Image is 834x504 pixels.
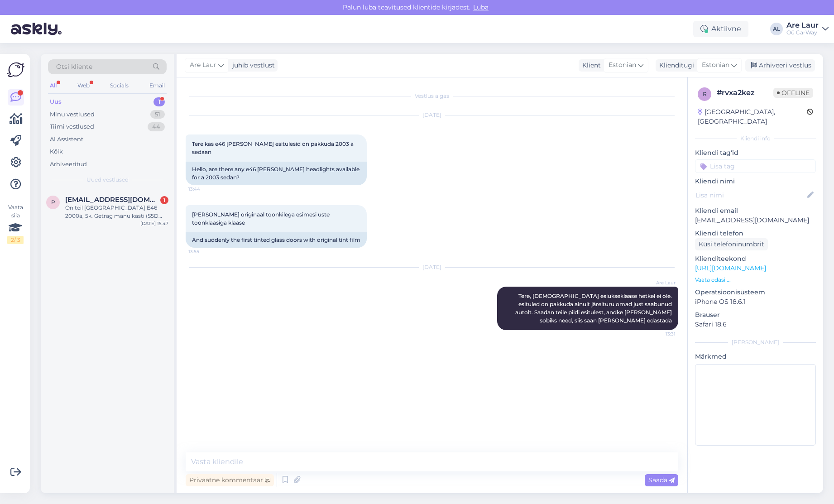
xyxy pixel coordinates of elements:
[695,352,816,361] p: Märkmed
[50,135,83,144] div: AI Assistent
[656,61,694,70] div: Klienditugi
[65,196,159,204] span: pesamuna@gmail.com
[695,254,816,264] p: Klienditeekond
[695,177,816,186] p: Kliendi nimi
[56,62,92,72] span: Otsi kliente
[51,199,55,206] span: p
[695,134,816,143] div: Kliendi info
[609,60,636,70] span: Estonian
[50,147,63,156] div: Kõik
[515,293,673,324] span: Tere, [DEMOGRAPHIC_DATA] esiukseklaase hetkel ei ole. esituled on pakkuda ainult järelturu omad j...
[50,110,95,119] div: Minu vestlused
[140,220,168,227] div: [DATE] 15:47
[695,238,768,250] div: Küsi telefoninumbrit
[695,297,816,307] p: iPhone OS 18.6.1
[50,160,87,169] div: Arhiveeritud
[188,248,222,255] span: 13:55
[695,148,816,158] p: Kliendi tag'id
[7,61,24,78] img: Askly Logo
[698,107,807,126] div: [GEOGRAPHIC_DATA], [GEOGRAPHIC_DATA]
[695,320,816,329] p: Safari 18.6
[695,206,816,216] p: Kliendi email
[702,60,729,70] span: Estonian
[48,80,58,91] div: All
[770,23,783,35] div: AL
[50,122,94,131] div: Tiimi vestlused
[186,111,678,119] div: [DATE]
[186,263,678,271] div: [DATE]
[190,60,216,70] span: Are Laur
[695,159,816,173] input: Lisa tag
[150,110,165,119] div: 51
[76,80,91,91] div: Web
[703,91,707,97] span: r
[188,186,222,192] span: 13:44
[229,61,275,70] div: juhib vestlust
[695,264,766,272] a: [URL][DOMAIN_NAME]
[786,29,819,36] div: Oü CarWay
[642,279,676,286] span: Are Laur
[786,22,819,29] div: Are Laur
[745,59,815,72] div: Arhiveeri vestlus
[50,97,62,106] div: Uus
[648,476,675,484] span: Saada
[642,331,676,337] span: 13:31
[693,21,748,37] div: Aktiivne
[186,232,367,248] div: And suddenly the first tinted glass doors with original tint film
[65,204,168,220] div: On teil [GEOGRAPHIC_DATA] E46 2000a, 5k. Getrag manu kasti (S5D 250G - TAJT)
[695,229,816,238] p: Kliendi telefon
[192,140,355,155] span: Tere kas e46 [PERSON_NAME] esitulesid on pakkuda 2003 a sedaan
[695,310,816,320] p: Brauser
[153,97,165,106] div: 1
[148,122,165,131] div: 44
[695,190,805,200] input: Lisa nimi
[695,338,816,346] div: [PERSON_NAME]
[148,80,167,91] div: Email
[695,276,816,284] p: Vaata edasi ...
[717,87,773,98] div: # rvxa2kez
[579,61,601,70] div: Klient
[108,80,130,91] div: Socials
[695,216,816,225] p: [EMAIL_ADDRESS][DOMAIN_NAME]
[86,176,129,184] span: Uued vestlused
[186,162,367,185] div: Hello, are there any e46 [PERSON_NAME] headlights available for a 2003 sedan?
[470,3,491,11] span: Luba
[186,474,274,486] div: Privaatne kommentaar
[7,203,24,244] div: Vaata siia
[192,211,331,226] span: [PERSON_NAME] originaal toonkilega esimesi uste toonklaasiga klaase
[695,288,816,297] p: Operatsioonisüsteem
[773,88,813,98] span: Offline
[160,196,168,204] div: 1
[786,22,829,36] a: Are LaurOü CarWay
[186,92,678,100] div: Vestlus algas
[7,236,24,244] div: 2 / 3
